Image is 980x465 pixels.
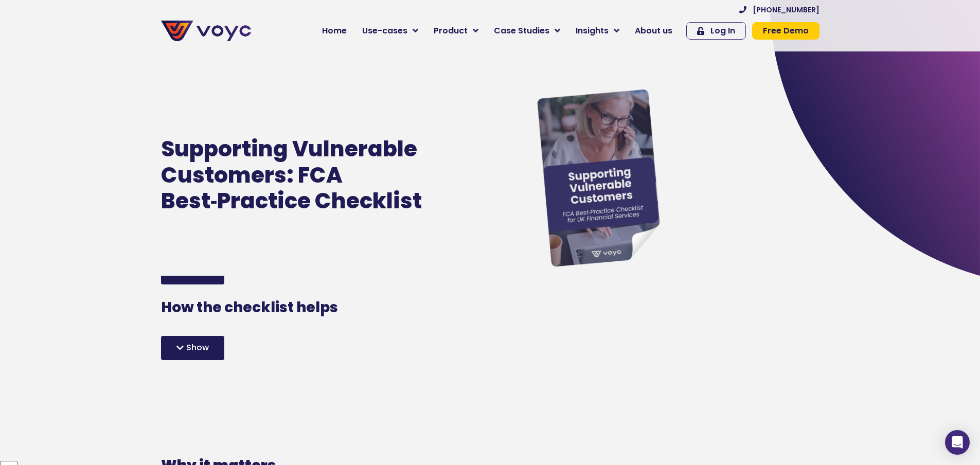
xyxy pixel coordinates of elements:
a: Use-cases [354,21,426,41]
img: voyc-full-logo [161,21,251,41]
h1: Supporting Vulnerable Customers: FCA Best‑Practice Checklist [161,136,471,214]
span: Case Studies [494,25,549,37]
span: Log In [710,27,735,35]
span: Insights [576,25,609,37]
a: Free Demo [752,22,819,40]
h3: How the checklist helps [161,299,475,316]
span: Show [186,268,209,276]
a: [PHONE_NUMBER] [739,6,819,13]
span: Show [186,344,209,352]
img: 2025 VC Best Practice Checklist (1) [532,85,664,271]
a: About us [627,21,680,41]
span: About us [635,25,672,37]
div: Show [161,336,224,360]
a: Case Studies [486,21,568,41]
a: Home [314,21,354,41]
div: Open Intercom Messenger [945,430,970,455]
a: Log In [686,22,746,40]
span: [PHONE_NUMBER] [753,6,819,13]
span: Product [434,25,468,37]
a: Insights [568,21,627,41]
span: Free Demo [763,27,809,35]
span: Home [322,25,347,37]
a: Product [426,21,486,41]
span: Use-cases [362,25,407,37]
